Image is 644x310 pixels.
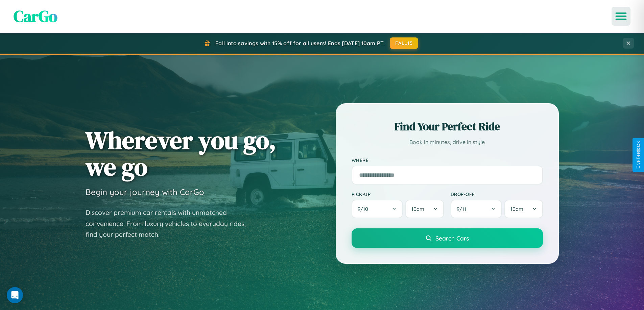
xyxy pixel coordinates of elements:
div: Open Intercom Messenger [7,287,23,303]
button: Search Cars [352,228,543,248]
h3: Begin your journey with CarGo [86,187,204,197]
button: 10am [504,200,543,218]
label: Drop-off [451,191,543,197]
p: Book in minutes, drive in style [352,137,543,147]
span: 10am [411,206,424,212]
div: Give Feedback [636,141,641,169]
label: Where [352,157,543,163]
p: Discover premium car rentals with unmatched convenience. From luxury vehicles to everyday rides, ... [86,207,255,240]
span: Fall into savings with 15% off for all users! Ends [DATE] 10am PT. [215,40,385,47]
span: 9 / 11 [457,206,470,212]
h1: Wherever you go, we go [86,127,276,180]
button: 10am [405,200,444,218]
span: 10am [510,206,523,212]
span: Search Cars [435,234,469,242]
button: Open menu [612,7,630,26]
button: 9/11 [451,200,502,218]
span: CarGo [14,5,57,27]
span: 9 / 10 [358,206,372,212]
button: FALL15 [390,37,418,49]
label: Pick-up [352,191,444,197]
h2: Find Your Perfect Ride [352,119,543,134]
button: 9/10 [352,200,403,218]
